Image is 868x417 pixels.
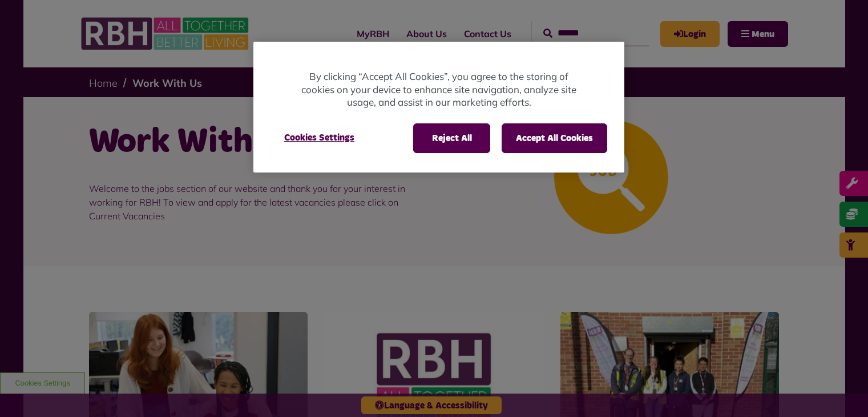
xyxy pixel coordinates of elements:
[502,123,607,153] button: Accept All Cookies
[271,123,368,152] button: Cookies Settings
[413,123,490,153] button: Reject All
[253,42,624,173] div: Privacy
[299,70,579,109] p: By clicking “Accept All Cookies”, you agree to the storing of cookies on your device to enhance s...
[253,42,624,173] div: Cookie banner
